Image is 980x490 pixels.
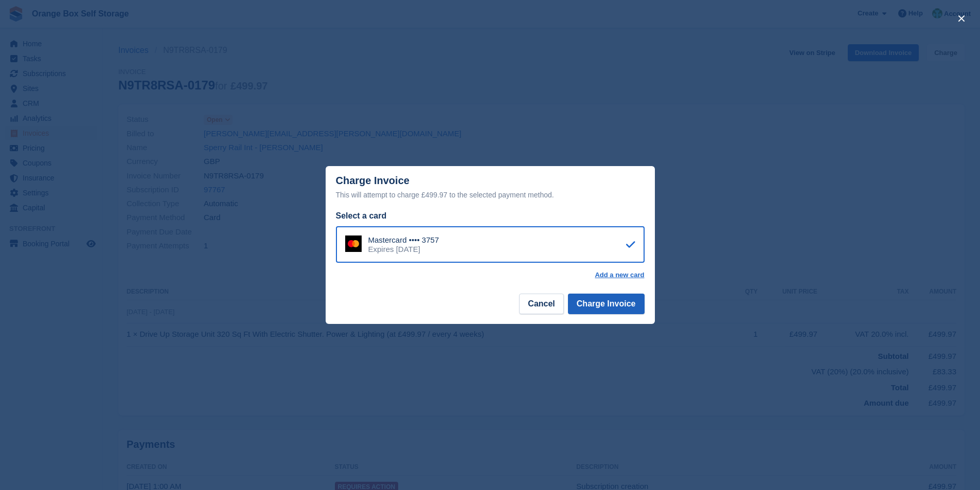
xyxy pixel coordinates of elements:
div: This will attempt to charge £499.97 to the selected payment method. [336,189,645,201]
div: Mastercard •••• 3757 [368,235,439,245]
button: Charge Invoice [568,294,645,314]
button: Cancel [519,294,563,314]
div: Expires [DATE] [368,245,439,254]
div: Charge Invoice [336,175,645,201]
a: Add a new card [595,271,644,279]
button: close [953,10,970,27]
img: Mastercard Logo [345,235,362,252]
div: Select a card [336,210,645,222]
